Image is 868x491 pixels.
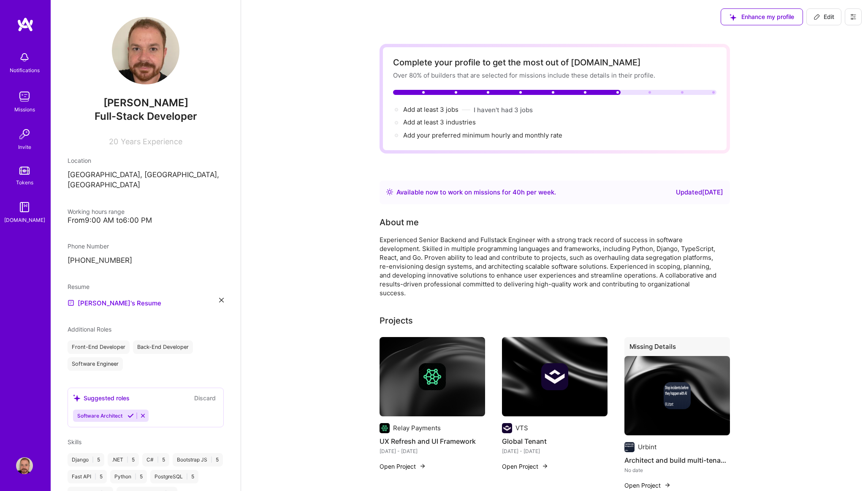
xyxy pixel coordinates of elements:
span: Full-Stack Developer [95,110,197,122]
span: 20 [109,137,118,146]
span: Phone Number [68,243,109,250]
span: Skills [68,438,81,445]
button: Open Project [502,462,548,471]
img: Company logo [624,442,635,452]
img: cover [502,337,608,416]
span: Add at least 3 jobs [403,105,458,113]
div: Updated [DATE] [676,187,723,197]
img: teamwork [16,88,33,105]
img: Company logo [664,382,691,409]
span: | [211,456,212,463]
div: Python 5 [110,470,147,483]
button: Open Project [624,481,671,490]
div: Tokens [16,178,33,187]
a: [PERSON_NAME]'s Resume [68,298,161,308]
img: bell [16,49,33,66]
div: Relay Payments [393,424,441,432]
span: Edit [814,13,834,21]
img: User Avatar [16,457,33,474]
p: [PHONE_NUMBER] [68,256,224,266]
span: Years Experience [121,137,182,146]
img: cover [380,337,485,416]
div: Experienced Senior Backend and Fullstack Engineer with a strong track record of success in softwa... [380,235,717,297]
span: | [157,456,159,463]
i: Accept [127,413,134,419]
span: Software Architect [77,413,122,419]
div: Invite [18,143,31,151]
div: VTS [515,424,528,432]
span: Resume [68,283,90,290]
span: | [186,473,188,480]
div: About me [380,216,419,229]
a: User Avatar [14,457,35,474]
button: Edit [806,8,841,25]
span: Working hours range [68,208,125,215]
div: [DOMAIN_NAME] [4,216,45,224]
img: Invite [16,126,33,143]
img: arrow-right [542,463,548,469]
div: Missing Details [624,337,730,359]
img: tokens [19,167,30,175]
i: icon SuggestedTeams [73,394,80,402]
img: cover [624,356,730,435]
span: Add at least 3 industries [403,118,476,126]
img: Company logo [541,363,568,390]
div: Suggested roles [73,394,130,402]
img: arrow-right [419,463,426,469]
div: Fast API 5 [68,470,107,483]
span: 40 [513,188,521,196]
span: | [95,473,96,480]
img: guide book [16,199,33,216]
i: Reject [140,413,146,419]
span: Additional Roles [68,326,111,333]
div: Urbint [638,442,656,451]
h4: UX Refresh and UI Framework [380,436,485,447]
div: Projects [380,314,413,327]
div: Missions [14,105,35,114]
button: Enhance my profile [721,8,803,25]
div: Complete your profile to get the most out of [DOMAIN_NAME] [393,57,716,67]
div: Location [68,156,224,165]
img: logo [17,17,34,32]
div: Notifications [10,66,40,75]
div: No date [624,466,730,475]
div: Over 80% of builders that are selected for missions include these details in their profile. [393,71,716,80]
span: Enhance my profile [730,13,794,21]
div: C# 5 [142,453,169,467]
span: | [135,473,136,480]
div: [DATE] - [DATE] [502,447,608,456]
img: Resume [68,299,74,306]
div: .NET 5 [108,453,139,467]
button: I haven't had 3 jobs [474,105,533,114]
img: arrow-right [664,482,671,488]
p: [GEOGRAPHIC_DATA], [GEOGRAPHIC_DATA], [GEOGRAPHIC_DATA] [68,170,224,190]
span: Add your preferred minimum hourly and monthly rate [403,131,562,139]
img: Company logo [502,423,512,433]
div: Back-End Developer [133,340,193,354]
img: Availability [386,189,393,195]
img: Company logo [419,363,446,390]
div: Software Engineer [68,357,123,371]
button: Discard [192,393,218,403]
div: Front-End Developer [68,340,130,354]
span: | [127,456,128,463]
img: Company logo [380,423,390,433]
img: User Avatar [112,17,179,84]
i: icon Close [219,298,224,302]
span: | [92,456,94,463]
div: Available now to work on missions for h per week . [396,187,556,197]
div: Bootstrap JS 5 [173,453,223,467]
div: PostgreSQL 5 [150,470,198,483]
button: Open Project [380,462,426,471]
div: From 9:00 AM to 6:00 PM [68,216,224,225]
div: Django 5 [68,453,104,467]
i: icon SuggestedTeams [730,14,736,21]
span: [PERSON_NAME] [68,97,224,109]
h4: Architect and build multi-tenant monolith [624,455,730,466]
div: [DATE] - [DATE] [380,447,485,456]
h4: Global Tenant [502,436,608,447]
